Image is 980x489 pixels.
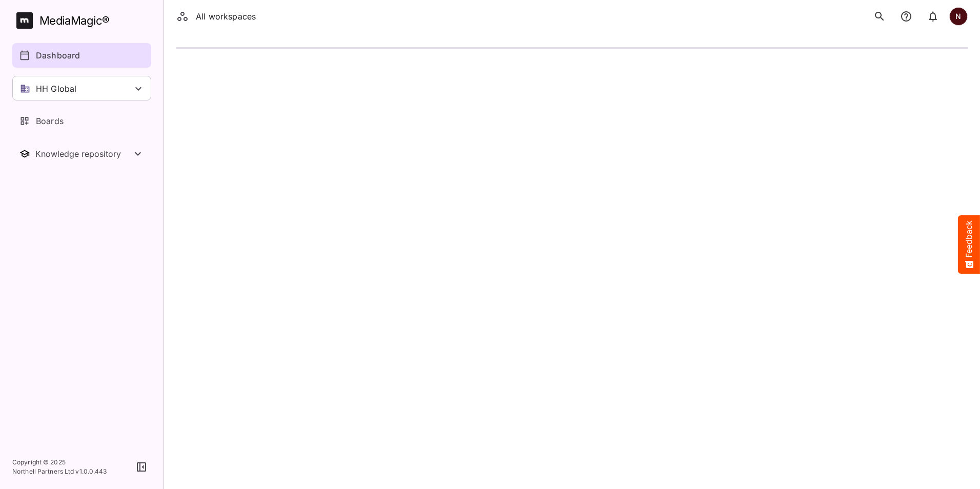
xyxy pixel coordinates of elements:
[12,467,107,476] p: Northell Partners Ltd v 1.0.0.443
[12,458,107,467] p: Copyright © 2025
[16,12,151,29] a: MediaMagic®
[12,43,151,68] a: Dashboard
[35,149,132,159] div: Knowledge repository
[36,83,76,95] p: HH Global
[923,6,943,27] button: notifications
[896,6,916,27] button: notifications
[869,6,890,27] button: search
[12,141,151,166] button: Toggle Knowledge repository
[949,7,968,26] div: N
[36,49,80,62] p: Dashboard
[958,215,980,274] button: Feedback
[36,115,64,127] p: Boards
[12,109,151,133] a: Boards
[39,12,110,29] div: MediaMagic ®
[12,141,151,166] nav: Knowledge repository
